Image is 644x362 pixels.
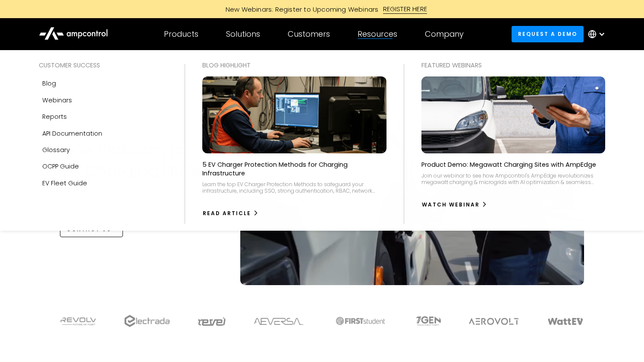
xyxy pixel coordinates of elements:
div: REGISTER HERE [383,4,427,14]
div: Customers [288,29,330,39]
a: Blog [39,75,167,92]
div: API Documentation [42,129,102,138]
a: Request a demo [512,26,584,42]
div: Resources [358,29,397,39]
div: watch webinar [422,201,480,209]
img: electrada logo [124,315,170,327]
a: watch webinar [421,198,487,212]
img: WattEV logo [547,318,584,325]
div: Read Article [203,210,251,217]
a: Webinars [39,92,167,108]
div: Learn the top EV Charger Protection Methods to safeguard your infrastructure, including SSO, stro... [202,181,386,194]
p: 5 EV Charger Protection Methods for Charging Infrastructure [202,160,386,178]
a: EV Fleet Guide [39,175,167,191]
div: Blog Highlight [202,60,386,70]
a: API Documentation [39,125,167,142]
div: Solutions [226,29,260,39]
div: Webinars [42,95,72,105]
div: EV Fleet Guide [42,178,87,188]
a: OCPP Guide [39,158,167,175]
div: Company [425,29,464,39]
a: New Webinars: Register to Upcoming WebinarsREGISTER HERE [128,4,516,14]
div: Reports [42,112,67,121]
div: Products [164,29,198,39]
div: Glossary [42,145,70,155]
a: Glossary [39,142,167,158]
p: Product Demo: Megawatt Charging Sites with AmpEdge [421,160,596,169]
div: Join our webinar to see how Ampcontrol's AmpEdge revolutionizes megawatt charging & microgrids wi... [421,172,606,186]
div: Featured webinars [421,60,606,70]
div: Blog [42,79,56,88]
a: Reports [39,108,167,125]
div: Customer success [39,60,167,70]
img: Aerovolt Logo [468,318,520,325]
a: Read Article [202,206,259,220]
div: OCPP Guide [42,162,79,171]
div: New Webinars: Register to Upcoming Webinars [217,5,383,14]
